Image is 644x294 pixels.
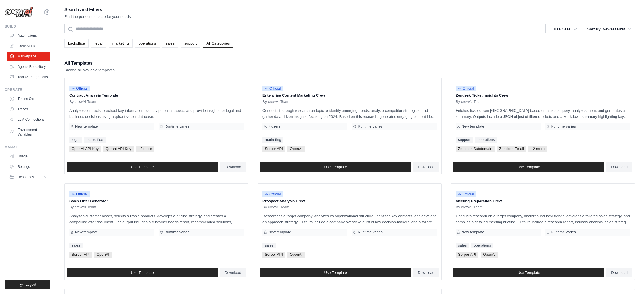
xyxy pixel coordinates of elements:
a: Use Template [260,268,411,277]
span: Official [456,86,476,91]
a: marketing [109,39,133,48]
span: Resources [18,175,34,179]
a: marketing [262,137,283,143]
img: Logo [5,7,33,18]
p: Find the perfect template for your needs [64,14,131,20]
span: Qdrant API Key [103,146,134,152]
span: By crewAI Team [456,205,483,210]
a: operations [471,243,493,248]
span: Runtime varies [551,124,576,129]
span: +2 more [528,146,547,152]
p: Fetches tickets from [GEOGRAPHIC_DATA] based on a user's query, analyzes them, and generates a su... [456,107,630,120]
span: Official [69,191,90,197]
p: Prospect Analysis Crew [262,198,437,204]
span: By crewAI Team [69,99,96,104]
a: Download [220,268,246,277]
span: New template [75,230,98,235]
span: Download [418,270,434,275]
p: Zendesk Ticket Insights Crew [456,93,630,98]
a: operations [135,39,160,48]
a: sales [456,243,469,248]
p: Analyzes contracts to extract key information, identify potential issues, and provide insights fo... [69,107,244,120]
span: Use Template [131,165,154,169]
span: Serper API [69,252,92,258]
span: OpenAI [287,252,305,258]
a: LLM Connections [7,115,50,124]
p: Sales Offer Generator [69,198,244,204]
span: New template [268,230,291,235]
span: New template [461,124,484,129]
span: Serper API [456,252,478,258]
a: backoffice [64,39,89,48]
span: Logout [26,282,36,287]
p: Enterprise Content Marketing Crew [262,93,437,98]
a: Settings [7,162,50,171]
span: By crewAI Team [69,205,96,210]
span: New template [75,124,98,129]
a: Use Template [67,162,218,172]
a: backoffice [84,137,105,143]
a: sales [69,243,83,248]
span: Zendesk Subdomain [456,146,494,152]
span: By crewAI Team [456,99,483,104]
span: Official [262,191,283,197]
p: Contract Analysis Template [69,93,244,98]
a: Automations [7,31,50,40]
a: operations [475,137,497,143]
span: Official [69,86,90,91]
span: Runtime varies [358,124,383,129]
a: support [181,39,200,48]
span: OpenAI API Key [69,146,101,152]
a: sales [262,243,276,248]
a: Download [413,268,439,277]
span: By crewAI Team [262,205,290,210]
span: Runtime varies [358,230,383,235]
span: New template [461,230,484,235]
button: Sort By: Newest First [584,24,635,34]
h2: All Templates [64,59,115,67]
span: Use Template [131,270,154,275]
span: By crewAI Team [262,99,290,104]
a: Use Template [67,268,218,277]
p: Analyzes customer needs, selects suitable products, develops a pricing strategy, and creates a co... [69,213,244,225]
p: Conducts research on a target company, analyzes industry trends, develops a tailored sales strate... [456,213,630,225]
span: +2 more [136,146,154,152]
a: Use Template [260,162,411,172]
span: Use Template [517,270,540,275]
span: Runtime varies [551,230,576,235]
span: Download [611,165,628,169]
p: Meeting Preparation Crew [456,198,630,204]
span: 7 users [268,124,281,129]
a: Agents Repository [7,62,50,71]
button: Resources [7,172,50,182]
a: Use Template [453,162,604,172]
span: Official [456,191,476,197]
div: Build [5,24,50,29]
a: support [456,137,473,143]
span: Use Template [324,270,347,275]
p: Conducts thorough research on topic to identify emerging trends, analyze competitor strategies, a... [262,107,437,120]
span: Official [262,86,283,91]
span: Serper API [262,252,285,258]
a: Traces [7,105,50,114]
a: Download [606,268,632,277]
button: Use Case [550,24,580,34]
a: Environment Variables [7,125,50,139]
a: Download [220,162,246,172]
a: Usage [7,152,50,161]
span: OpenAI [287,146,305,152]
span: Download [225,165,241,169]
span: Use Template [517,165,540,169]
span: OpenAI [481,252,498,258]
span: Download [611,270,628,275]
span: Zendesk Email [497,146,526,152]
span: Download [225,270,241,275]
span: Serper API [262,146,285,152]
a: sales [162,39,178,48]
a: Marketplace [7,52,50,61]
span: Runtime varies [164,124,189,129]
span: Download [418,165,434,169]
a: Use Template [453,268,604,277]
a: Tools & Integrations [7,72,50,82]
p: Researches a target company, analyzes its organizational structure, identifies key contacts, and ... [262,213,437,225]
